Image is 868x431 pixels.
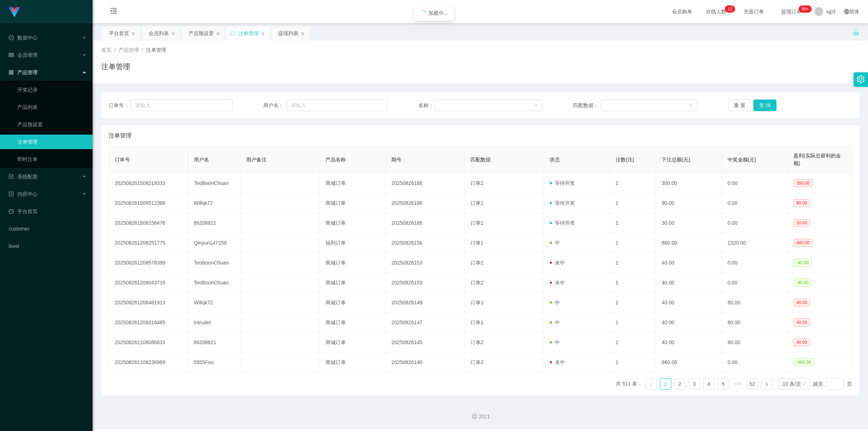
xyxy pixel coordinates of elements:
span: 产品名称 [325,157,346,162]
td: 商城订单 [320,313,386,333]
span: 30.00 [793,219,810,227]
td: 0.00 [722,193,788,213]
span: / [114,47,116,53]
span: 中 [550,320,560,325]
td: 0.00 [722,213,788,233]
div: 注单管理 [238,26,259,40]
span: 下注总额(元) [661,157,690,162]
i: 图标: down [801,382,806,387]
input: 请输入 [286,100,387,111]
td: 202508261208251775 [109,233,188,253]
td: 1 [610,333,656,352]
span: 内容中心 [9,191,38,197]
td: 202508261208316485 [109,313,188,333]
span: 中 [550,240,560,246]
i: 图标: close [131,31,136,36]
a: 2 [675,379,685,389]
a: 即时注单 [17,152,87,166]
span: 产品管理 [119,47,139,53]
span: 盈利(实际总获利的金额) [793,153,841,166]
i: 图标: close [261,31,265,36]
div: 提现列表 [278,26,298,40]
td: 1 [610,233,656,253]
p: 2 [730,5,732,13]
i: 图标: appstore-o [9,70,14,75]
i: 图标: close [301,31,305,36]
li: 1 [660,378,671,390]
td: 80.00 [722,293,788,313]
td: 0.00 [722,273,788,293]
span: 产品管理 [9,69,38,75]
td: 5555Foo [188,352,241,372]
sup: 12 [725,5,735,13]
button: 重 置 [728,100,751,111]
p: 1 [728,5,730,13]
li: 共 511 条， [616,378,642,390]
span: 注单管理 [109,131,132,140]
li: 3 [689,378,700,390]
td: TeoBoonChuan [188,173,241,193]
span: 40.00 [793,338,810,346]
td: 202508261508219333 [109,173,188,193]
td: 202508261108086633 [109,333,188,352]
td: 202508261208578399 [109,253,188,273]
span: 300.00 [793,179,813,187]
td: 660.00 [656,352,722,372]
li: 向后 5 页 [732,378,744,390]
td: 商城订单 [320,253,386,273]
td: 30.00 [656,213,722,233]
a: 3 [689,379,700,389]
td: 80.00 [722,313,788,333]
td: 202508261508156476 [109,213,188,233]
div: 2021 [98,413,862,421]
span: 订单1 [471,300,484,305]
span: 数据中心 [9,35,38,41]
span: 订单1 [471,320,484,325]
td: 20250826153 [386,273,465,293]
span: 期号 [391,157,401,162]
i: 图标: right [765,382,769,386]
i: 图标: down [533,103,538,108]
span: 提现订单 [778,9,805,14]
td: 0.00 [722,352,788,372]
td: Willqk72 [188,293,241,313]
td: 86208821 [188,333,241,352]
td: 20250826186 [386,193,465,213]
span: 订单1 [471,220,484,226]
td: 1 [610,193,656,213]
span: 订单2 [471,180,484,186]
span: / [142,47,143,53]
span: 会员管理 [9,52,38,58]
span: 订单2 [471,339,484,345]
i: 图标: close [171,31,175,36]
li: 2 [674,378,686,390]
span: 加载中... [429,10,448,16]
td: 福利订单 [320,233,386,253]
td: 300.00 [656,173,722,193]
td: 20250826145 [386,333,465,352]
li: 5 [718,378,729,390]
td: 202508261208043718 [109,273,188,293]
td: 40.00 [656,333,722,352]
span: 订单2 [471,260,484,266]
i: 图标: left [649,382,653,386]
td: 80.00 [722,333,788,352]
a: level [9,239,87,253]
td: 40.00 [656,293,722,313]
span: 匹配数据： [573,102,601,109]
img: logo.9652507e.png [9,7,20,17]
a: 5 [718,379,729,389]
span: 订单1 [471,200,484,206]
td: 202508261208481913 [109,293,188,313]
td: 1 [610,352,656,372]
span: ••• [732,378,744,390]
li: 上一页 [645,378,657,390]
a: 开奖记录 [17,83,87,97]
a: 4 [703,379,714,389]
span: 未中 [550,260,565,266]
span: 注单管理 [146,47,166,53]
a: 注单管理 [17,135,87,149]
td: 商城订单 [320,193,386,213]
td: 20250826149 [386,293,465,313]
td: 商城订单 [320,173,386,193]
